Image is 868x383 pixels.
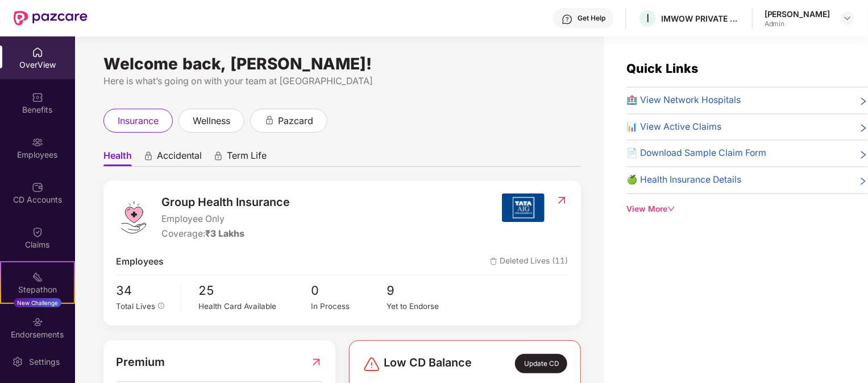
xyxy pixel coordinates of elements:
span: right [859,96,868,108]
span: Group Health Insurance [162,193,290,211]
img: RedirectIcon [556,195,568,206]
span: 34 [117,281,173,300]
div: Health Card Available [198,300,312,312]
img: svg+xml;base64,PHN2ZyBpZD0iQ0RfQWNjb3VudHMiIGRhdGEtbmFtZT0iQ0QgQWNjb3VudHMiIHhtbG5zPSJodHRwOi8vd3... [32,182,43,193]
div: Here is what’s going on with your team at [GEOGRAPHIC_DATA] [103,74,581,88]
img: svg+xml;base64,PHN2ZyBpZD0iSGVscC0zMngzMiIgeG1sbnM9Imh0dHA6Ly93d3cudzMub3JnLzIwMDAvc3ZnIiB3aWR0aD... [562,14,573,25]
img: insurerIcon [502,193,545,222]
div: Welcome back, [PERSON_NAME]! [103,59,581,68]
img: svg+xml;base64,PHN2ZyBpZD0iSG9tZSIgeG1sbnM9Imh0dHA6Ly93d3cudzMub3JnLzIwMDAvc3ZnIiB3aWR0aD0iMjAiIG... [32,47,43,58]
div: IMWOW PRIVATE LIMITED [661,13,741,24]
span: ₹3 Lakhs [206,228,245,239]
span: wellness [193,114,230,128]
span: Employees [117,255,164,269]
span: 25 [198,281,312,300]
span: 📊 View Active Claims [626,120,721,134]
div: Stepathon [1,284,74,295]
span: Employee Only [162,212,290,226]
span: 🏥 View Network Hospitals [626,93,741,108]
img: deleteIcon [490,258,497,265]
img: New Pazcare Logo [14,11,88,26]
span: down [667,205,675,213]
div: animation [213,151,223,161]
span: info-circle [158,303,165,310]
span: Health [103,150,132,166]
span: I [646,11,649,25]
img: svg+xml;base64,PHN2ZyBpZD0iRGFuZ2VyLTMyeDMyIiB4bWxucz0iaHR0cDovL3d3dy53My5vcmcvMjAwMC9zdmciIHdpZH... [363,355,381,373]
div: New Challenge [14,298,61,307]
span: insurance [118,114,159,128]
img: svg+xml;base64,PHN2ZyB4bWxucz0iaHR0cDovL3d3dy53My5vcmcvMjAwMC9zdmciIHdpZHRoPSIyMSIgaGVpZ2h0PSIyMC... [32,271,43,283]
span: Deleted Lives (11) [490,255,568,269]
span: 📄 Download Sample Claim Form [626,146,766,160]
span: Premium [117,353,165,371]
span: 🍏 Health Insurance Details [626,173,741,187]
div: Get Help [578,14,605,23]
span: Term Life [227,150,267,166]
div: animation [143,151,153,161]
div: animation [264,115,275,125]
div: Admin [765,19,830,28]
div: In Process [312,300,387,312]
img: svg+xml;base64,PHN2ZyBpZD0iRHJvcGRvd24tMzJ4MzIiIHhtbG5zPSJodHRwOi8vd3d3LnczLm9yZy8yMDAwL3N2ZyIgd2... [843,14,852,23]
img: svg+xml;base64,PHN2ZyBpZD0iU2V0dGluZy0yMHgyMCIgeG1sbnM9Imh0dHA6Ly93d3cudzMub3JnLzIwMDAvc3ZnIiB3aW... [12,356,23,368]
img: RedirectIcon [310,353,322,371]
img: svg+xml;base64,PHN2ZyBpZD0iQ2xhaW0iIHhtbG5zPSJodHRwOi8vd3d3LnczLm9yZy8yMDAwL3N2ZyIgd2lkdGg9IjIwIi... [32,226,43,238]
span: right [859,175,868,187]
span: right [859,122,868,134]
img: logo [117,200,151,234]
span: pazcard [278,114,313,128]
div: Update CD [515,354,567,373]
div: Coverage: [162,227,290,241]
span: Total Lives [117,302,156,311]
span: right [859,149,868,160]
span: Low CD Balance [384,354,472,373]
div: View More [626,203,868,216]
span: 9 [387,281,462,300]
img: svg+xml;base64,PHN2ZyBpZD0iQmVuZWZpdHMiIHhtbG5zPSJodHRwOi8vd3d3LnczLm9yZy8yMDAwL3N2ZyIgd2lkdGg9Ij... [32,92,43,103]
img: svg+xml;base64,PHN2ZyBpZD0iRW5kb3JzZW1lbnRzIiB4bWxucz0iaHR0cDovL3d3dy53My5vcmcvMjAwMC9zdmciIHdpZH... [32,316,43,328]
div: Yet to Endorse [387,300,462,312]
span: 0 [312,281,387,300]
span: Quick Links [626,61,698,76]
img: svg+xml;base64,PHN2ZyBpZD0iRW1wbG95ZWVzIiB4bWxucz0iaHR0cDovL3d3dy53My5vcmcvMjAwMC9zdmciIHdpZHRoPS... [32,137,43,148]
div: Settings [26,356,63,368]
span: Accidental [157,150,202,166]
div: [PERSON_NAME] [765,9,830,19]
